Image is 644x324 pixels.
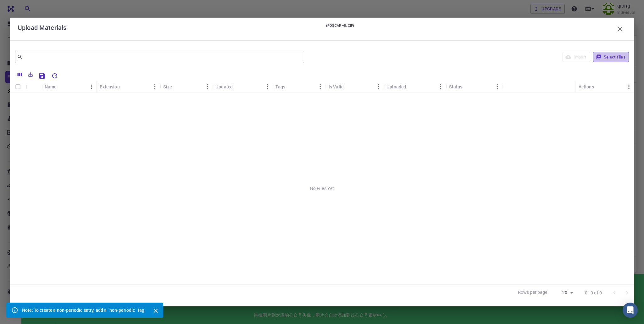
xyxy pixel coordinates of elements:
[624,82,634,92] button: Menu
[160,81,212,93] div: Size
[551,288,575,297] div: 20
[262,81,272,92] button: Menu
[36,70,48,82] button: Save Explorer Settings
[202,81,212,92] button: Menu
[26,81,42,93] div: Icon
[446,81,502,93] div: Status
[45,81,57,93] div: Name
[579,81,594,93] div: Actions
[215,81,233,93] div: Updated
[449,81,463,93] div: Status
[150,81,160,92] button: Menu
[275,81,285,93] div: Tags
[593,52,629,62] button: Select files
[86,82,97,92] button: Menu
[492,81,502,92] button: Menu
[97,81,160,93] div: Extension
[585,290,602,296] p: 0–0 of 0
[163,81,172,93] div: Size
[373,81,383,92] button: Menu
[14,70,25,80] button: Columns
[325,81,383,93] div: Is Valid
[383,81,446,93] div: Uploaded
[42,81,97,93] div: Name
[48,70,61,82] button: Reset Explorer Settings
[10,93,634,284] div: No Files Yet
[518,289,549,296] p: Rows per page:
[272,81,325,93] div: Tags
[16,4,26,10] span: 支持
[436,81,446,92] button: Menu
[326,23,354,35] small: (POSCAR v5, CIF)
[212,81,272,93] div: Updated
[172,81,182,92] button: Sort
[120,81,130,92] button: Sort
[329,81,344,93] div: Is Valid
[623,303,638,318] div: Open Intercom Messenger
[18,23,626,35] div: Upload Materials
[233,81,243,92] button: Sort
[315,81,325,92] button: Menu
[100,81,119,93] div: Extension
[22,304,146,316] div: Note: To create a non-periodic entry, add a `non-periodic` tag.
[151,306,161,316] button: Close
[575,81,634,93] div: Actions
[386,81,406,93] div: Uploaded
[25,70,36,80] button: Export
